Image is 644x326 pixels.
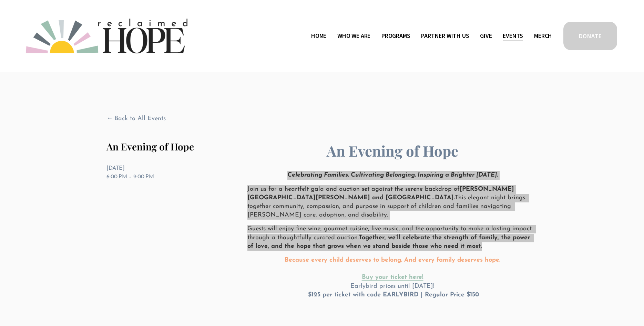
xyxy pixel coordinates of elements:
[311,30,326,41] a: Home
[362,274,423,281] a: Buy your ticket here!
[421,30,469,41] a: folder dropdown
[106,115,166,123] a: Back to All Events
[337,30,370,41] a: folder dropdown
[106,141,236,153] h1: An Evening of Hope
[247,235,532,250] strong: Together, we’ll celebrate the strength of family, the power of love, and the hope that grows when...
[106,174,127,180] time: 6:00 PM
[381,30,410,41] a: folder dropdown
[337,31,370,41] span: Who We Are
[247,226,534,249] span: Guests will enjoy fine wine, gourmet cuisine, live music, and the opportunity to make a lasting i...
[133,174,154,180] time: 9:00 PM
[327,141,458,160] strong: An Evening of Hope
[562,21,618,51] a: DONATE
[503,30,523,41] a: Events
[381,31,410,41] span: Programs
[287,172,498,178] em: Celebrating Families. Cultivating Belonging. Inspiring a Brighter [DATE].
[247,186,527,219] span: Join us for a heartfelt gala and auction set against the serene backdrop of This elegant night br...
[247,256,537,299] p: Earlybird prices until [DATE]!
[285,257,500,263] strong: Because every child deserves to belong. And every family deserves hope.
[421,31,469,41] span: Partner With Us
[308,292,479,298] strong: $125 per ticket with code EARLYBIRD | Regular Price $150
[26,19,187,53] img: Reclaimed Hope Initiative
[480,30,492,41] a: Give
[247,186,514,201] strong: [PERSON_NAME][GEOGRAPHIC_DATA][PERSON_NAME] and [GEOGRAPHIC_DATA].
[106,166,125,171] time: [DATE]
[534,30,552,41] a: Merch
